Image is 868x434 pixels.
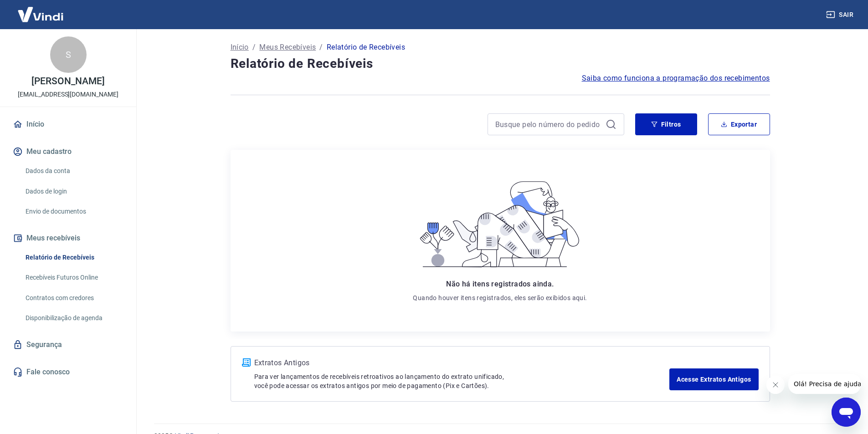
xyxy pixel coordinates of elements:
a: Acesse Extratos Antigos [669,368,758,390]
input: Busque pelo número do pedido [495,117,602,131]
p: / [252,42,256,53]
p: / [319,42,323,53]
a: Saiba como funciona a programação dos recebimentos [582,73,770,84]
span: Não há itens registrados ainda. [446,280,554,288]
p: [PERSON_NAME] [31,77,104,86]
a: Contratos com credores [22,289,125,307]
img: Vindi [11,0,70,28]
a: Dados de login [22,182,125,201]
iframe: Botão para abrir a janela de mensagens [832,398,861,427]
img: ícone [242,358,251,367]
h4: Relatório de Recebíveis [231,55,770,73]
button: Filtros [635,113,697,135]
p: Extratos Antigos [254,357,670,368]
iframe: Fechar mensagem [766,376,785,394]
div: S [50,36,87,73]
a: Relatório de Recebíveis [22,248,125,267]
button: Sair [824,6,857,23]
a: Início [231,42,249,53]
a: Recebíveis Futuros Online [22,268,125,287]
p: Relatório de Recebíveis [327,42,405,53]
a: Fale conosco [11,362,125,382]
button: Exportar [708,113,770,135]
p: [EMAIL_ADDRESS][DOMAIN_NAME] [18,90,118,99]
a: Disponibilização de agenda [22,309,125,327]
span: Olá! Precisa de ajuda? [5,6,77,14]
a: Início [11,114,125,134]
p: Quando houver itens registrados, eles serão exibidos aqui. [413,293,587,302]
iframe: Mensagem da empresa [788,374,861,394]
button: Meu cadastro [11,142,125,162]
a: Meus Recebíveis [259,42,316,53]
button: Meus recebíveis [11,228,125,248]
a: Segurança [11,335,125,355]
p: Para ver lançamentos de recebíveis retroativos ao lançamento do extrato unificado, você pode aces... [254,372,670,390]
a: Envio de documentos [22,202,125,221]
a: Dados da conta [22,162,125,180]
